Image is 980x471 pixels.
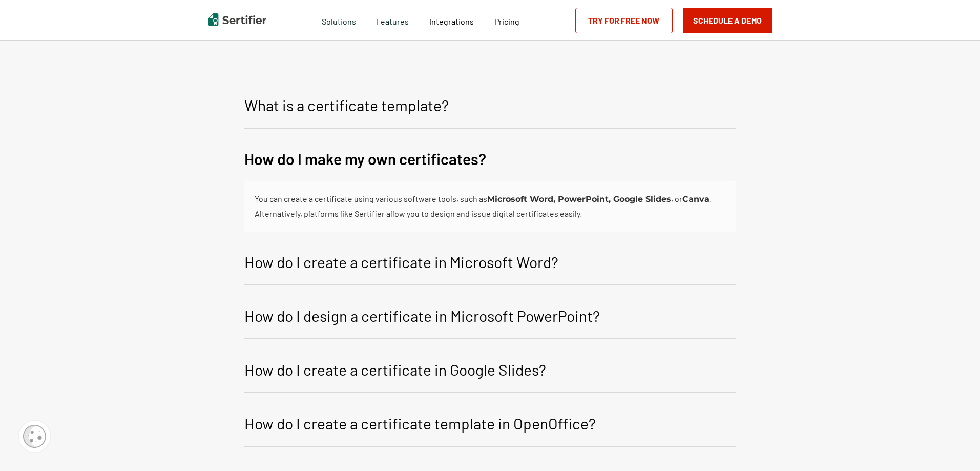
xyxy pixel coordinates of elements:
[682,194,710,204] b: Canva
[494,16,519,26] span: Pricing
[244,303,600,328] p: How do I design a certificate in Microsoft PowerPoint?
[244,85,736,129] button: What is a certificate template?
[429,14,474,27] a: Integrations
[244,357,546,382] p: How do I create a certificate in Google Slides?
[494,14,519,27] a: Pricing
[244,296,736,339] button: How do I design a certificate in Microsoft PowerPoint?
[244,139,736,181] button: How do I make my own certificates?
[929,422,980,471] iframe: Chat Widget
[244,411,596,436] p: How do I create a certificate template in OpenOffice?
[244,350,736,393] button: How do I create a certificate in Google Slides?
[244,147,486,171] p: How do I make my own certificates?
[244,403,736,447] button: How do I create a certificate template in OpenOffice?
[23,425,46,448] img: Cookie Popup Icon
[683,8,772,33] button: Schedule a Demo
[208,13,266,26] img: Sertifier | Digital Credentialing Platform
[487,194,671,204] b: Microsoft Word, PowerPoint, Google Slides
[244,242,736,285] button: How do I create a certificate in Microsoft Word?
[377,14,409,27] span: Features
[429,16,474,26] span: Integrations
[244,181,736,232] div: How do I make my own certificates?
[575,8,673,33] a: Try for Free Now
[255,192,726,221] div: You can create a certificate using various software tools, such as , or . Alternatively, platform...
[244,93,449,117] p: What is a certificate template?
[322,14,356,27] span: Solutions
[244,250,558,274] p: How do I create a certificate in Microsoft Word?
